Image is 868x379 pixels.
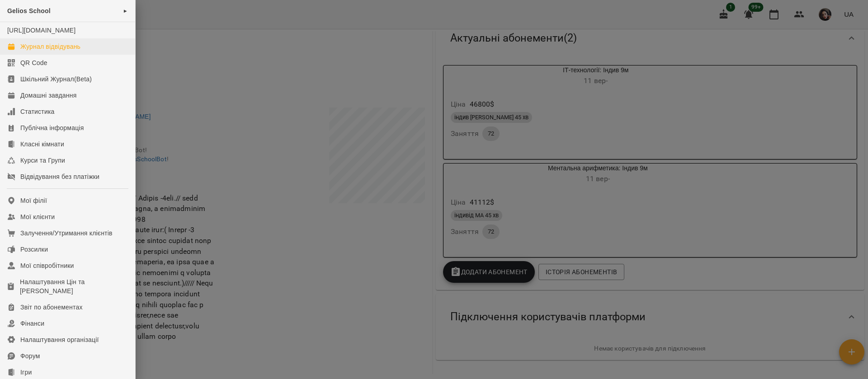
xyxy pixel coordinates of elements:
div: Статистика [20,107,55,116]
div: Мої філії [20,196,47,205]
div: Мої клієнти [20,212,55,221]
div: Журнал відвідувань [20,42,80,51]
div: Курси та Групи [20,156,65,165]
div: Звіт по абонементах [20,303,83,312]
div: Розсилки [20,245,48,254]
div: Налаштування організації [20,335,99,344]
div: Класні кімнати [20,140,64,149]
span: Gelios School [7,7,51,14]
div: Фінанси [20,319,44,328]
div: Мої співробітники [20,261,74,270]
a: [URL][DOMAIN_NAME] [7,27,75,34]
div: Налаштування Цін та [PERSON_NAME] [20,277,128,295]
div: Публічна інформація [20,123,84,132]
div: Шкільний Журнал(Beta) [20,75,92,84]
div: Форум [20,351,40,360]
div: Домашні завдання [20,91,76,100]
span: ► [123,7,128,14]
div: Ігри [20,368,32,377]
div: Відвідування без платіжки [20,172,99,181]
div: Залучення/Утримання клієнтів [20,229,113,238]
div: QR Code [20,58,47,67]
